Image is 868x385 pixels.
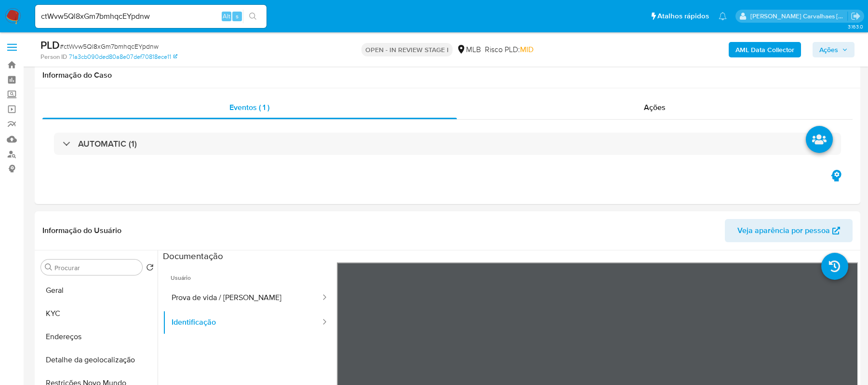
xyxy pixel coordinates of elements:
[78,138,137,149] h3: AUTOMATIC (1)
[361,43,453,56] p: OPEN - IN REVIEW STAGE I
[719,12,727,20] a: Notificações
[69,53,177,61] a: 71a3cb090ded80a8e07def70818ece11
[54,133,841,155] div: AUTOMATIC (1)
[42,70,853,80] h1: Informação do Caso
[243,10,263,23] button: search-icon
[644,102,666,113] span: Ações
[40,53,67,61] b: Person ID
[729,42,801,57] button: AML Data Collector
[40,37,60,53] b: PLD
[37,279,158,302] button: Geral
[520,44,534,55] span: MID
[223,12,230,21] span: Alt
[737,219,830,242] span: Veja aparência por pessoa
[45,263,53,271] button: Procurar
[42,226,121,235] h1: Informação do Usuário
[725,219,853,242] button: Veja aparência por pessoa
[485,44,534,55] span: Risco PLD:
[819,42,838,57] span: Ações
[229,102,269,113] span: Eventos ( 1 )
[735,42,794,57] b: AML Data Collector
[37,325,158,348] button: Endereços
[35,10,267,23] input: Pesquise usuários ou casos...
[60,41,159,51] span: # ctWvw5Ql8xGm7bmhqcEYpdnw
[456,44,481,55] div: MLB
[146,263,154,274] button: Retornar ao pedido padrão
[750,12,848,21] p: sara.carvalhaes@mercadopago.com.br
[54,263,138,272] input: Procurar
[236,12,239,21] span: s
[813,42,855,57] button: Ações
[851,11,861,21] a: Sair
[37,302,158,325] button: KYC
[37,348,158,371] button: Detalhe da geolocalização
[657,11,709,21] span: Atalhos rápidos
